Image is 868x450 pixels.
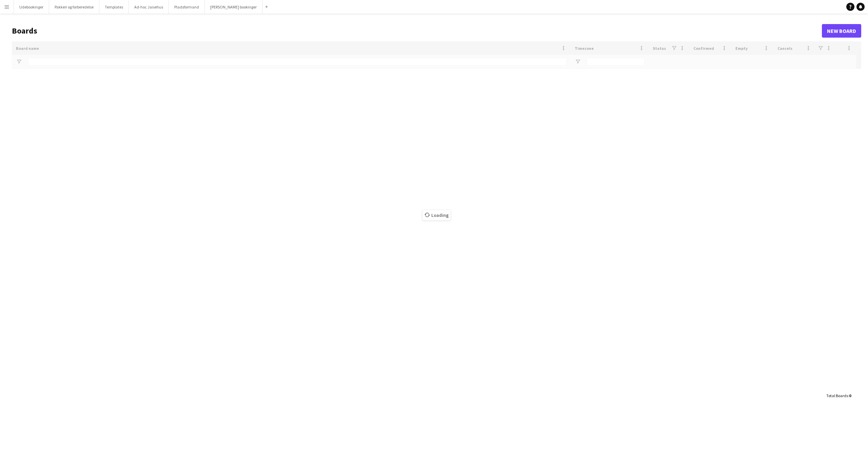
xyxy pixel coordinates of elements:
[826,393,848,398] span: Total Boards
[129,0,169,14] button: Ad-hoc Jaisehus
[205,0,262,14] button: [PERSON_NAME] bookinger
[826,389,851,402] div: :
[422,210,451,220] span: Loading
[12,26,822,36] h1: Boards
[849,393,851,398] span: 0
[822,24,861,38] a: New Board
[14,0,49,14] button: Udebookinger
[169,0,205,14] button: Pladsformand
[49,0,99,14] button: Pakkeri og forberedelse
[99,0,129,14] button: Templates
